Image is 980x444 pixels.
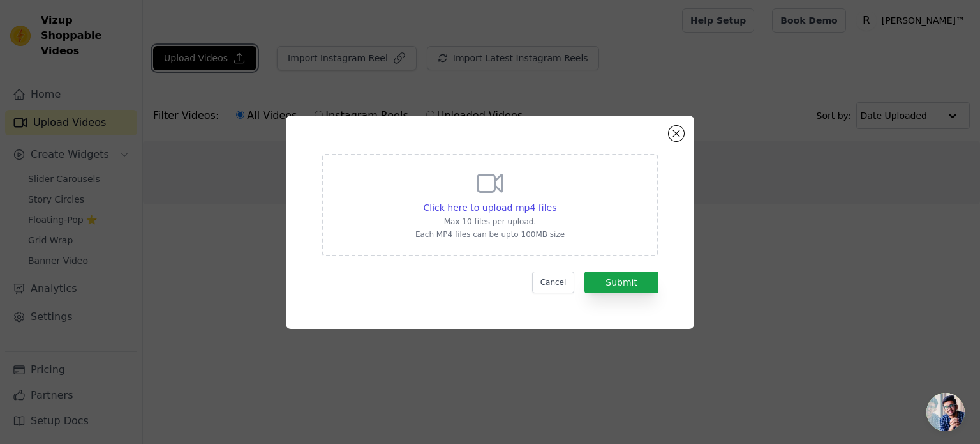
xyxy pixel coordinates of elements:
button: Cancel [532,272,575,293]
a: Open chat [926,393,965,431]
button: Submit [584,272,658,293]
p: Max 10 files per upload. [415,217,565,227]
button: Close modal [669,126,684,141]
p: Each MP4 files can be upto 100MB size [415,229,565,240]
span: Click here to upload mp4 files [424,203,557,213]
